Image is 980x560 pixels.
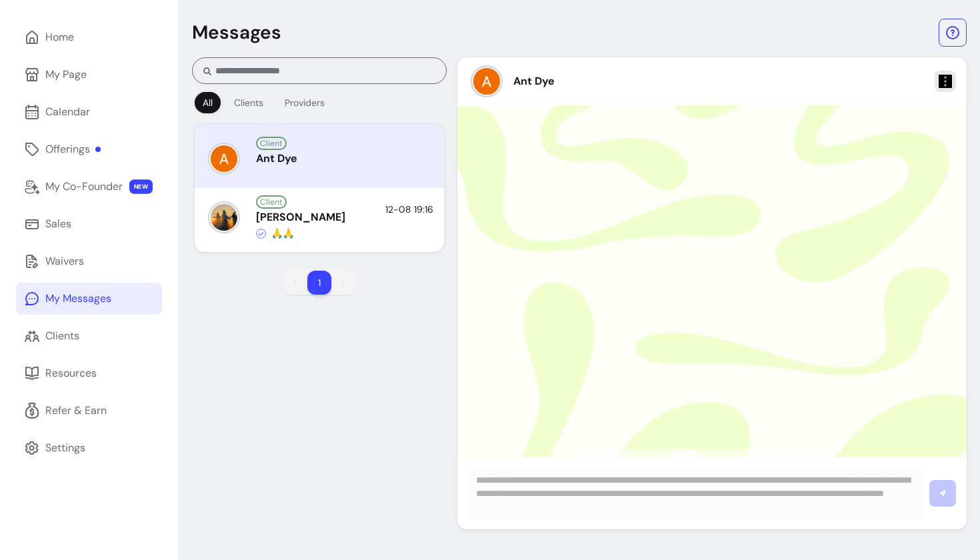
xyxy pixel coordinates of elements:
[16,283,162,315] a: My Messages
[129,179,153,194] span: NEW
[373,203,433,216] div: 12-08 19:16
[939,75,952,88] img: ellipsis
[203,96,213,109] div: All
[45,29,74,45] div: Home
[257,138,285,149] span: Client
[307,271,331,295] li: pagination item 1 active
[513,73,555,89] div: Ant Dye
[277,264,362,301] nav: pagination navigation
[45,141,101,157] div: Offerings
[16,21,162,53] a: Home
[16,432,162,464] a: Settings
[16,245,162,277] a: Waivers
[205,204,237,231] button: avatar
[211,145,237,172] img: avatar
[473,68,500,95] img: avatar
[256,151,433,167] div: Ant Dye
[195,188,444,252] div: avatarClient[PERSON_NAME]12-08 19:16🙏🙏
[257,197,285,207] span: Client
[45,216,71,232] div: Sales
[45,328,79,344] div: Clients
[195,124,444,188] div: avatarClientAnt Dye
[16,133,162,165] a: Offerings
[16,320,162,352] a: Clients
[16,208,162,240] a: Sales
[211,64,435,77] input: Search conversation
[45,179,123,195] div: My Co-Founder
[45,291,111,307] div: My Messages
[16,395,162,427] a: Refer & Earn
[45,365,97,381] div: Resources
[211,204,237,231] img: avatar
[271,227,294,240] span: 🙏🙏
[205,145,237,172] button: avatar
[234,96,263,109] div: Clients
[45,104,90,120] div: Calendar
[285,96,325,109] div: Providers
[45,67,87,83] div: My Page
[468,65,500,97] button: avatar
[16,357,162,389] a: Resources
[45,253,84,269] div: Waivers
[16,96,162,128] a: Calendar
[192,89,335,116] div: Filters
[590,449,834,476] div: You are at the beginning of your conversation
[16,171,162,203] a: My Co-Founder NEW
[45,440,85,456] div: Settings
[256,209,363,225] div: [PERSON_NAME]
[16,59,162,91] a: My Page
[45,403,107,419] div: Refer & Earn
[192,21,281,45] p: Messages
